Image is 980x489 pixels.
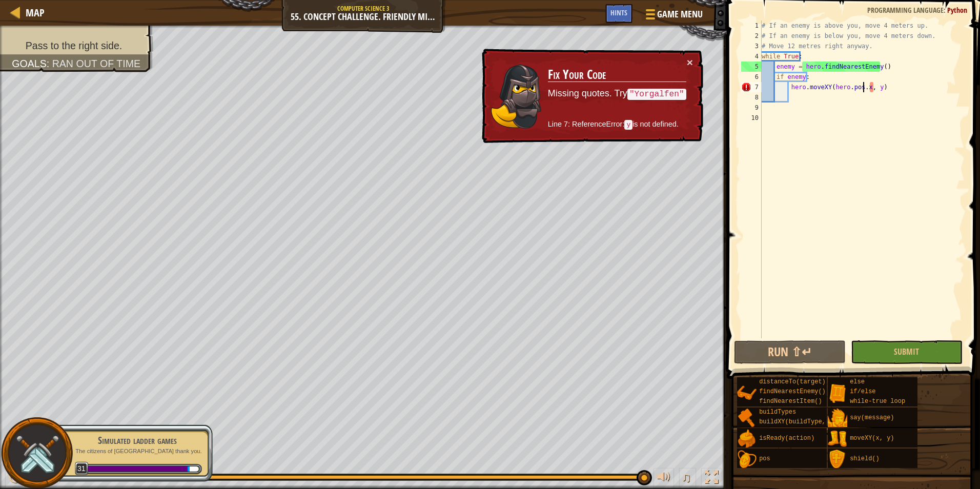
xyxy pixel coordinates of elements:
[850,435,894,442] span: moveXY(x, y)
[741,51,762,62] div: 4
[73,447,202,455] p: The citizens of [GEOGRAPHIC_DATA] thank you.
[828,383,847,403] img: portrait.png
[687,57,693,68] button: ×
[828,450,847,469] img: portrait.png
[737,383,757,403] img: portrait.png
[850,455,880,462] span: shield()
[737,450,757,469] img: portrait.png
[741,62,762,72] div: 5
[734,340,846,364] button: Run ⇧↵
[47,58,52,69] span: :
[737,409,757,428] img: portrait.png
[548,119,686,130] p: Line 7: ReferenceError: is not defined.
[867,5,944,15] span: Programming language
[894,346,919,357] span: Submit
[759,398,822,405] span: findNearestItem()
[759,455,770,462] span: pos
[701,468,722,489] button: Toggle fullscreen
[737,429,757,449] img: portrait.png
[850,398,905,405] span: while-true loop
[850,388,875,395] span: if/else
[741,92,762,103] div: 8
[657,8,703,21] span: Game Menu
[759,418,848,425] span: buildXY(buildType, x, y)
[627,89,686,100] code: "Yorgalfen"
[638,4,709,28] button: Game Menu
[944,5,947,15] span: :
[679,468,697,489] button: ♫
[14,430,60,477] img: swords.png
[12,58,47,69] span: Goals
[759,409,796,416] span: buildTypes
[741,41,762,51] div: 3
[73,433,202,447] div: Simulated ladder games
[75,462,89,476] span: 31
[828,429,847,449] img: portrait.png
[26,6,45,19] span: Map
[491,64,542,129] img: duck_amara.png
[610,8,627,17] span: Hints
[26,40,122,51] span: Pass to the right side.
[741,21,762,31] div: 1
[52,58,140,69] span: Ran out of time
[741,103,762,113] div: 9
[681,470,691,485] span: ♫
[21,6,45,19] a: Map
[850,378,865,385] span: else
[548,68,686,82] h3: Fix Your Code
[759,378,826,385] span: distanceTo(target)
[741,31,762,41] div: 2
[741,72,762,82] div: 6
[548,87,686,100] p: Missing quotes. Try
[759,388,826,395] span: findNearestEnemy()
[741,82,762,92] div: 7
[850,414,894,421] span: say(message)
[759,435,814,442] span: isReady(action)
[12,38,142,53] li: Pass to the right side.
[624,120,632,130] code: y
[947,5,967,15] span: Python
[741,113,762,123] div: 10
[851,340,963,364] button: Submit
[828,409,847,428] img: portrait.png
[654,468,674,489] button: Adjust volume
